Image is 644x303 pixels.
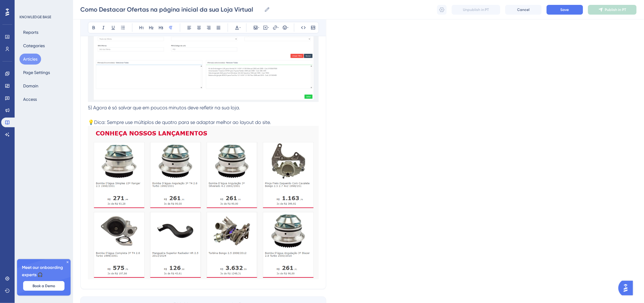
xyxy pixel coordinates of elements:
button: Access [19,94,40,105]
button: Articles [19,54,41,65]
span: Unpublish in PT [463,7,489,12]
button: Cancel [505,5,542,15]
button: Save [547,5,583,15]
button: Book a Demo [23,281,65,291]
span: Cancel [517,7,530,12]
button: Publish in PT [588,5,637,15]
button: Domain [19,80,42,91]
button: Reports [19,27,42,38]
div: KNOWLEDGE BASE [19,15,51,19]
span: Book a Demo [33,284,55,288]
span: 💡Dica: Sempre use múltiplos de quatro para se adaptar melhor ao layout do site. [88,119,271,125]
span: 5) Agora é só salvar que em poucos minutos deve refletir na sua loja. [88,105,240,111]
button: Page Settings [19,67,54,78]
iframe: UserGuiding AI Assistant Launcher [618,279,637,297]
input: Article Name [80,5,262,14]
span: Meet our onboarding experts 🎧 [22,264,66,279]
span: Publish in PT [605,7,626,12]
button: Unpublish in PT [452,5,500,15]
button: Categories [19,40,48,51]
span: Save [561,7,569,12]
